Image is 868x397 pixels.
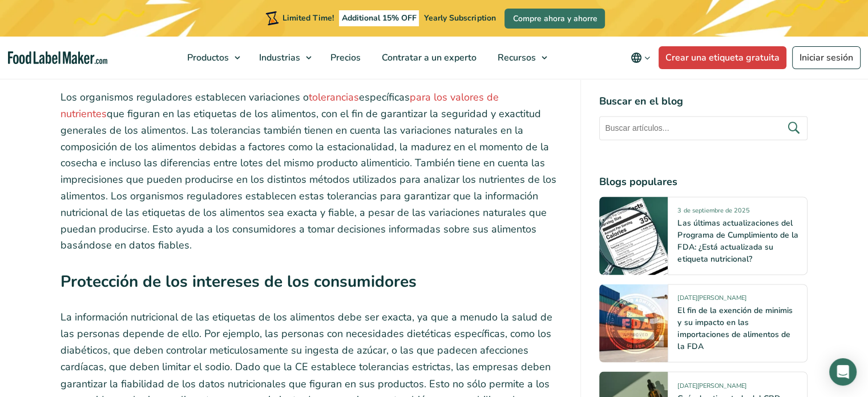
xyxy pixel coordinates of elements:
[60,90,499,121] a: para los valores de nutrientes
[256,51,301,64] span: Industrias
[504,9,605,29] a: Compre ahora y ahorre
[677,206,749,219] span: 3 de septiembre de 2025
[599,174,808,190] h4: Blogs populares
[623,46,659,69] button: Change language
[309,90,359,104] a: tolerancias
[339,10,419,26] span: Additional 15% OFF
[327,51,362,64] span: Precios
[249,37,317,79] a: Industrias
[487,37,553,79] a: Recursos
[282,13,334,23] span: Limited Time!
[177,37,246,79] a: Productos
[494,51,537,64] span: Recursos
[60,271,417,292] strong: Protección de los intereses de los consumidores
[60,89,563,254] p: Los organismos reguladores establecen variaciones o específicas que figuran en las etiquetas de l...
[320,37,369,79] a: Precios
[677,218,798,264] a: Las últimas actualizaciones del Programa de Cumplimiento de la FDA: ¿Está actualizada su etiqueta...
[184,51,230,64] span: Productos
[599,116,808,140] input: Buscar artículos...
[372,37,485,79] a: Contratar a un experto
[829,358,857,386] div: Open Intercom Messenger
[8,51,107,65] a: Food Label Maker homepage
[677,381,746,394] span: [DATE][PERSON_NAME]
[378,51,478,64] span: Contratar a un experto
[424,13,495,23] span: Yearly Subscription
[659,46,786,69] a: Crear una etiqueta gratuita
[599,94,808,109] h4: Buscar en el blog
[677,305,792,352] a: El fin de la exención de minimis y su impacto en las importaciones de alimentos de la FDA
[677,294,746,307] span: [DATE][PERSON_NAME]
[792,46,861,69] a: Iniciar sesión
